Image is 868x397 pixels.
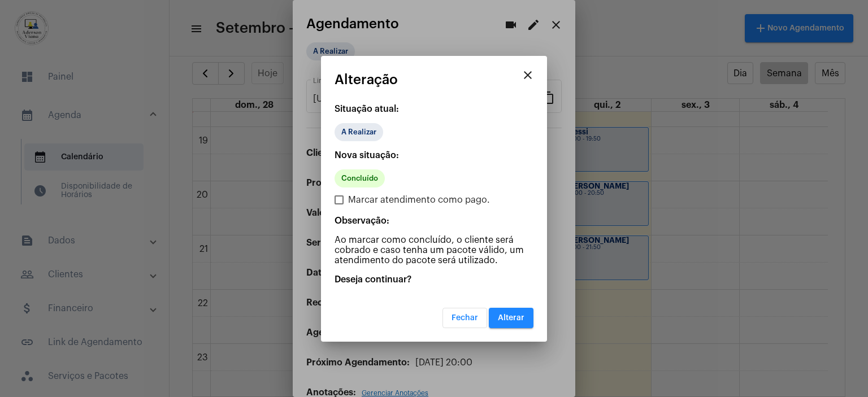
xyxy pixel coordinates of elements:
p: Ao marcar como concluído, o cliente será cobrado e caso tenha um pacote válido, um atendimento do... [335,235,533,265]
mat-icon: close [521,68,535,82]
button: Alterar [489,308,533,328]
mat-chip: A Realizar [335,123,383,141]
span: Fechar [452,314,478,322]
p: Observação: [335,216,533,226]
p: Nova situação: [335,150,533,160]
p: Deseja continuar? [335,274,533,285]
span: Marcar atendimento como pago. [348,193,490,207]
p: Situação atual: [335,104,533,114]
span: Alteração [335,72,398,87]
mat-chip: Concluído [335,169,385,187]
button: Fechar [442,308,487,328]
span: Alterar [498,314,524,322]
